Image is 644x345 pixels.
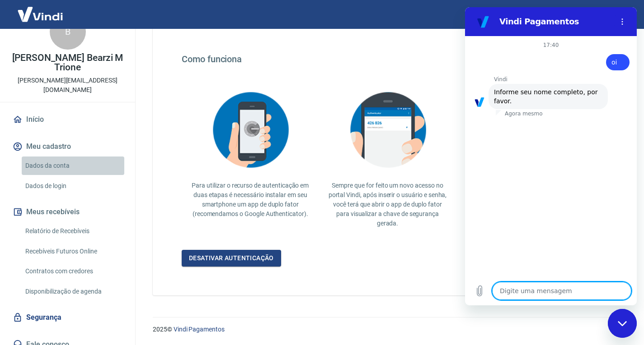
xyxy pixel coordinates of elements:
[153,325,622,334] p: 2025 ©
[326,181,449,228] p: Sempre que for feito um novo acesso no portal Vindi, após inserir o usuário e senha, você terá qu...
[182,54,593,64] h4: Como funciona
[22,156,124,175] a: Dados da conta
[189,181,312,219] p: Para utilizar o recurso de autenticação em duas etapas é necessário instalar em seu smartphone um...
[465,7,637,305] iframe: Janela de mensagens
[22,262,124,281] a: Contratos com credores
[50,14,86,50] div: B
[22,222,124,240] a: Relatório de Recebíveis
[22,177,124,195] a: Dados de login
[11,0,70,28] img: Vindi
[601,6,633,23] button: Sair
[7,76,128,95] p: [PERSON_NAME][EMAIL_ADDRESS][DOMAIN_NAME]
[22,242,124,261] a: Recebíveis Futuros Online
[11,202,124,222] button: Meus recebíveis
[11,137,124,156] button: Meu cadastro
[463,187,586,215] p: No portal Vindi, informe a chave de segurança exibida no app de duplo fator para liberar o acesso.
[205,86,296,174] img: explication-mfa2.908d58f25590a47144d3.png
[182,250,281,267] a: Desativar autenticação
[608,309,637,338] iframe: Botão para abrir a janela de mensagens, conversa em andamento
[11,110,124,129] a: Início
[11,308,124,327] a: Segurança
[174,326,225,333] a: Vindi Pagamentos
[343,86,433,174] img: explication-mfa3.c449ef126faf1c3e3bb9.png
[22,282,124,301] a: Disponibilização de agenda
[7,53,128,72] p: [PERSON_NAME] Bearzi M Trione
